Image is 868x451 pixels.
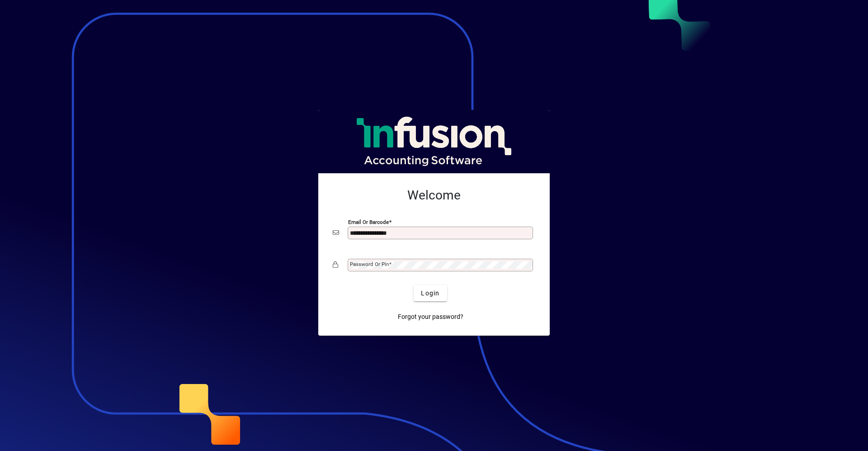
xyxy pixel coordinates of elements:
[333,188,535,203] h2: Welcome
[350,261,389,267] mat-label: Password or Pin
[421,289,439,298] span: Login
[394,309,467,325] a: Forgot your password?
[414,285,447,301] button: Login
[398,312,463,322] span: Forgot your password?
[348,219,389,225] mat-label: Email or Barcode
